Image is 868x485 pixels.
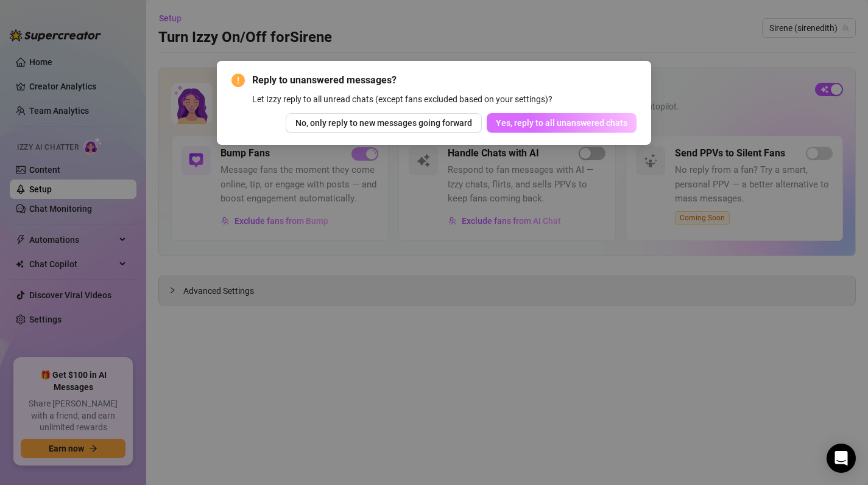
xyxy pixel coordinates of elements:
span: No, only reply to new messages going forward [295,118,472,128]
span: Yes, reply to all unanswered chats [496,118,627,128]
span: Reply to unanswered messages? [252,73,637,88]
div: Let Izzy reply to all unread chats (except fans excluded based on your settings)? [252,92,637,106]
button: No, only reply to new messages going forward [286,113,482,133]
div: Open Intercom Messenger [827,444,856,473]
button: Yes, reply to all unanswered chats [487,113,637,133]
span: exclamation-circle [231,74,245,87]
